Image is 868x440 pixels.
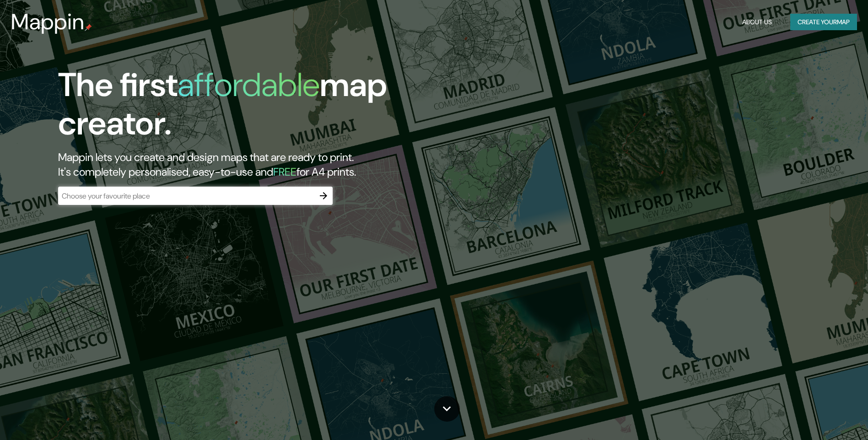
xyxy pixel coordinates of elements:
h3: Mappin [11,9,85,35]
h2: Mappin lets you create and design maps that are ready to print. It's completely personalised, eas... [58,150,492,179]
button: About Us [739,14,776,31]
img: mappin-pin [85,24,92,31]
button: Create yourmap [790,14,857,31]
input: Choose your favourite place [58,191,314,201]
h1: The first map creator. [58,66,492,150]
h1: affordable [178,64,320,106]
h5: FREE [273,165,297,179]
iframe: Help widget launcher [787,404,858,430]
